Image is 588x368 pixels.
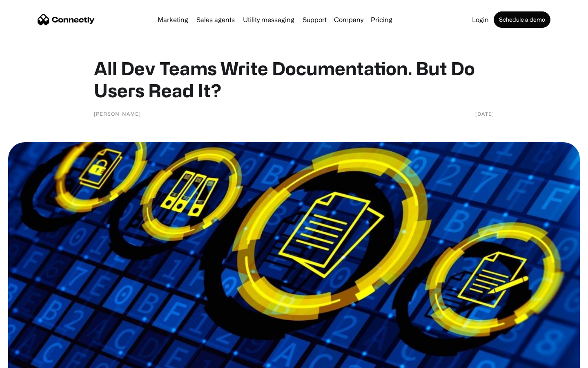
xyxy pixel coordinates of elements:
[154,16,192,23] a: Marketing
[475,110,494,118] div: [DATE]
[193,16,238,23] a: Sales agents
[469,16,492,23] a: Login
[8,354,49,365] aside: Language selected: English
[94,57,494,101] h1: All Dev Teams Write Documentation. But Do Users Read It?
[334,14,363,25] div: Company
[94,110,141,118] div: [PERSON_NAME]
[494,11,550,28] a: Schedule a demo
[240,16,298,23] a: Utility messaging
[299,16,330,23] a: Support
[16,354,49,365] ul: Language list
[367,16,396,23] a: Pricing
